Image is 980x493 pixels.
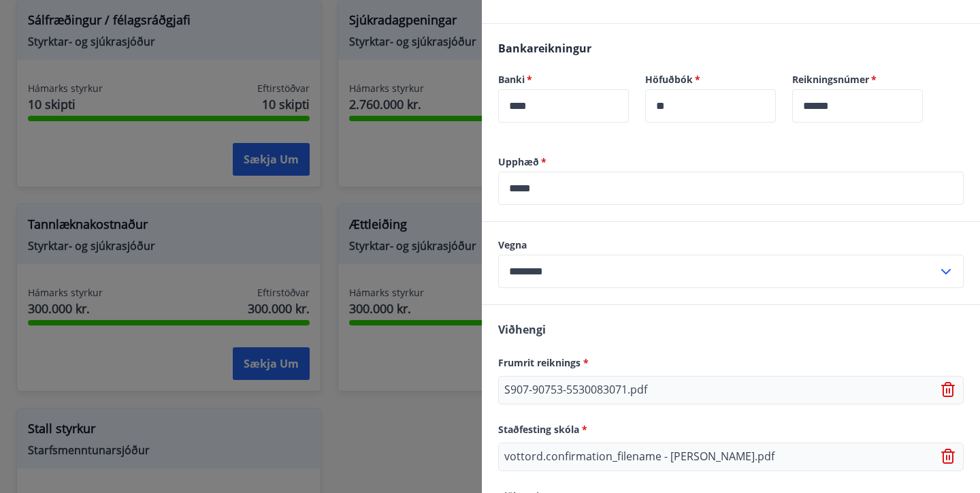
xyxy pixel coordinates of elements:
p: vottord.confirmation_filename - [PERSON_NAME].pdf [504,449,774,465]
label: Banki [498,73,629,86]
span: Staðfesting skóla [498,423,587,436]
p: S907-90753-5530083071.pdf [504,382,647,398]
span: Frumrit reiknings [498,356,589,369]
span: Bankareikningur [498,41,591,56]
div: Upphæð [498,172,964,205]
span: Viðhengi [498,322,546,337]
label: Höfuðbók [645,73,776,86]
label: Vegna [498,238,964,252]
label: Reikningsnúmer [792,73,923,86]
label: Upphæð [498,155,964,169]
